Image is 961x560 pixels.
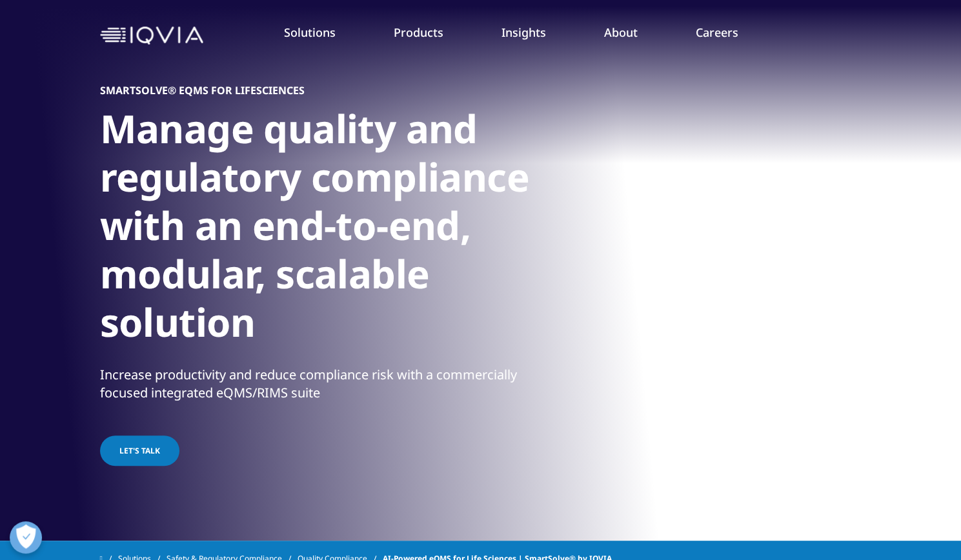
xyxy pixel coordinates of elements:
a: Careers [696,25,738,40]
a: Products [394,25,443,40]
a: Insights [501,25,546,40]
nav: Primary [208,5,862,66]
h1: Manage quality and regulatory compliance with an end-to-end, modular, scalable solution [100,105,552,354]
h5: SMARTSOLVE® EQMS FOR LIFESCIENCES [100,84,305,97]
button: Open Preferences [10,521,42,554]
a: About [604,25,638,40]
a: Let's talk [100,435,179,466]
img: IQVIA Healthcare Information Technology and Pharma Clinical Research Company [100,26,203,45]
p: Increase productivity and reduce compliance risk with a commercially focused integrated eQMS/RIMS... [100,366,552,410]
a: Solutions [284,25,336,40]
span: Let's talk [119,445,160,456]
